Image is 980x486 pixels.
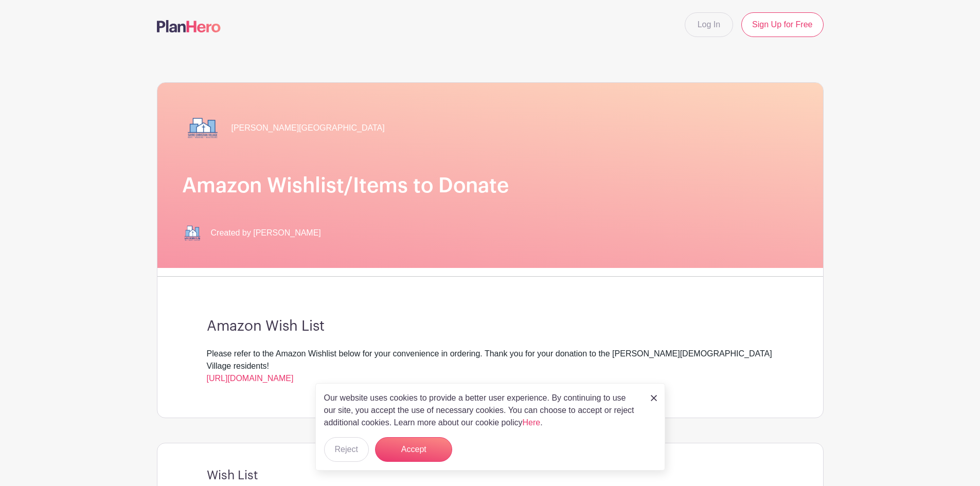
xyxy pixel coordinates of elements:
a: Sign Up for Free [741,12,823,37]
img: close_button-5f87c8562297e5c2d7936805f587ecaba9071eb48480494691a3f1689db116b3.svg [651,395,657,401]
h3: Amazon Wish List [207,318,774,335]
img: sayre-logo-for-planhero%20(1).png [182,107,223,149]
a: Log In [685,12,733,37]
button: Accept [375,437,452,462]
span: [PERSON_NAME][GEOGRAPHIC_DATA] [231,122,385,134]
img: logo-507f7623f17ff9eddc593b1ce0a138ce2505c220e1c5a4e2b4648c50719b7d32.svg [157,20,221,32]
div: Please refer to the Amazon Wishlist below for your convenience in ordering. Thank you for your do... [207,348,774,385]
a: Here [523,418,541,427]
img: Sayre%20Christian%20Village_Stacked%20Logo.png [182,223,203,243]
a: [URL][DOMAIN_NAME] [207,374,294,383]
h4: Wish List [207,468,258,483]
h1: Amazon Wishlist/Items to Donate [182,173,798,198]
span: Created by [PERSON_NAME] [211,227,321,239]
button: Reject [324,437,369,462]
p: Our website uses cookies to provide a better user experience. By continuing to use our site, you ... [324,392,640,429]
